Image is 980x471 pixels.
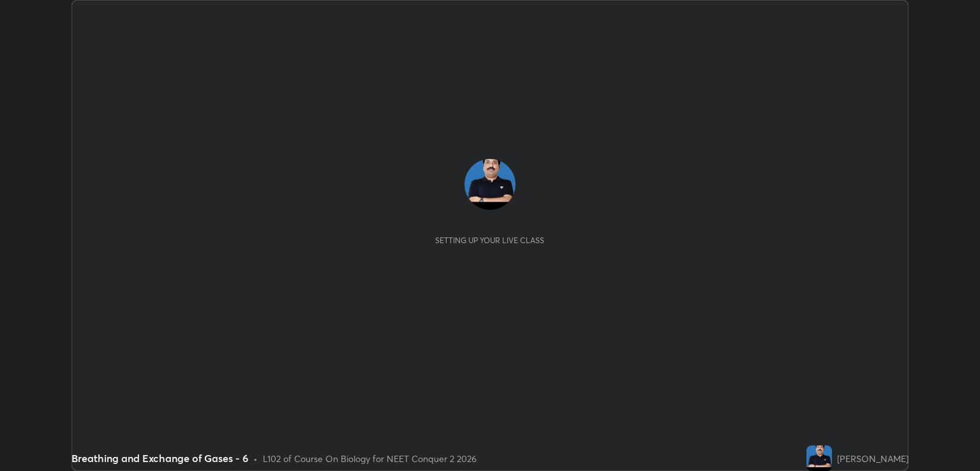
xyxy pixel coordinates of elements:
div: Setting up your live class [435,235,544,245]
div: L102 of Course On Biology for NEET Conquer 2 2026 [263,452,477,465]
div: [PERSON_NAME] [837,452,909,465]
img: 85f25d22653f4e3f81ce55c3c18ccaf0.jpg [806,445,832,471]
div: • [253,452,258,465]
img: 85f25d22653f4e3f81ce55c3c18ccaf0.jpg [464,159,516,210]
div: Breathing and Exchange of Gases - 6 [71,451,248,466]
